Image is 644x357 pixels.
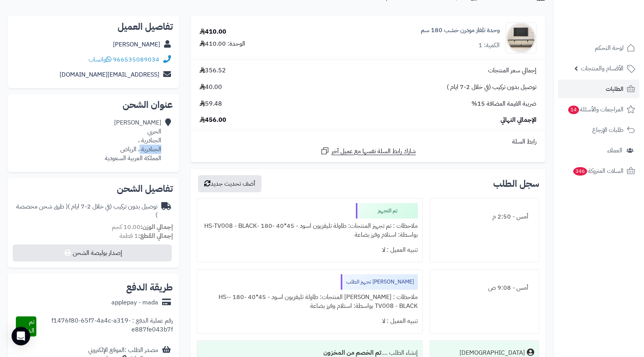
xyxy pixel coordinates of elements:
[356,203,418,219] div: تم التجهيز
[16,202,157,220] span: ( طرق شحن مخصصة )
[200,83,222,92] span: 40.00
[595,43,624,53] span: لوحة التحكم
[341,274,418,290] div: [PERSON_NAME] تجهيز الطلب
[22,317,34,335] span: تم الدفع
[89,55,111,64] a: واتساب
[13,244,172,261] button: إصدار بوليصة الشحن
[200,27,226,36] div: 410.00
[435,280,534,296] div: أمس - 9:08 ص
[493,179,539,188] h3: سجل الطلب
[607,145,622,156] span: العملاء
[14,184,173,193] h2: تفاصيل الشحن
[421,26,500,35] a: وحدة تلفاز مودرن خشب 180 سم
[36,316,173,337] div: رقم عملية الدفع : f1476f80-65f7-4a4c-a319-e887fe043b7f
[200,39,245,48] div: الوحدة: 410.00
[105,118,161,162] div: [PERSON_NAME] الحربي الجنادرية ، الجنادرية ، الرياض المملكة العربية السعودية
[471,99,536,108] span: ضريبة القيمة المضافة 15%
[506,22,536,53] img: 1757934583-1-90x90.png
[435,209,534,224] div: أمس - 2:50 م
[194,137,542,146] div: رابط السلة
[138,231,173,241] strong: إجمالي القطع:
[558,121,639,139] a: طلبات الإرجاع
[12,327,30,345] div: Open Intercom Messenger
[320,146,416,156] a: شارك رابط السلة نفسها مع عميل آخر
[202,314,418,329] div: تنبيه العميل : لا
[113,55,159,64] a: 966535089034
[572,166,624,176] span: السلات المتروكة
[558,141,639,160] a: العملاء
[200,99,222,108] span: 59.48
[581,63,624,74] span: الأقسام والمنتجات
[558,80,639,98] a: الطلبات
[202,290,418,314] div: ملاحظات : [PERSON_NAME] المنتجات: طاولة تليفزيون اسود - 45*40 -180 -HS-TV008 - BLACK بواسطة: استل...
[140,222,173,232] strong: إجمالي الوزن:
[14,202,157,220] div: توصيل بدون تركيب (في خلال 2-7 ايام )
[591,16,637,32] img: logo-2.png
[568,106,579,114] span: 14
[488,66,536,75] span: إجمالي سعر المنتجات
[126,283,173,292] h2: طريقة الدفع
[592,125,624,135] span: طلبات الإرجاع
[567,104,624,115] span: المراجعات والأسئلة
[111,298,158,307] div: applepay - mada
[14,22,173,31] h2: تفاصيل العميل
[60,70,159,79] a: [EMAIL_ADDRESS][DOMAIN_NAME]
[14,100,173,109] h2: عنوان الشحن
[558,100,639,119] a: المراجعات والأسئلة14
[200,66,226,75] span: 356.52
[198,175,261,192] button: أضف تحديث جديد
[478,41,500,50] div: الكمية: 1
[501,116,536,125] span: الإجمالي النهائي
[331,147,416,156] span: شارك رابط السلة نفسها مع عميل آخر
[200,116,226,125] span: 456.00
[113,40,160,49] a: [PERSON_NAME]
[573,167,588,176] span: 346
[202,243,418,258] div: تنبيه العميل : لا
[558,39,639,57] a: لوحة التحكم
[558,162,639,180] a: السلات المتروكة346
[120,231,173,241] small: 1 قطعة
[606,84,624,94] span: الطلبات
[202,219,418,243] div: ملاحظات : تم تجهيز المنتجات: طاولة تليفزيون اسود - 45*40 -180 -HS-TV008 - BLACK بواسطة: استلام وف...
[112,222,173,232] small: 10.00 كجم
[447,83,536,92] span: توصيل بدون تركيب (في خلال 2-7 ايام )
